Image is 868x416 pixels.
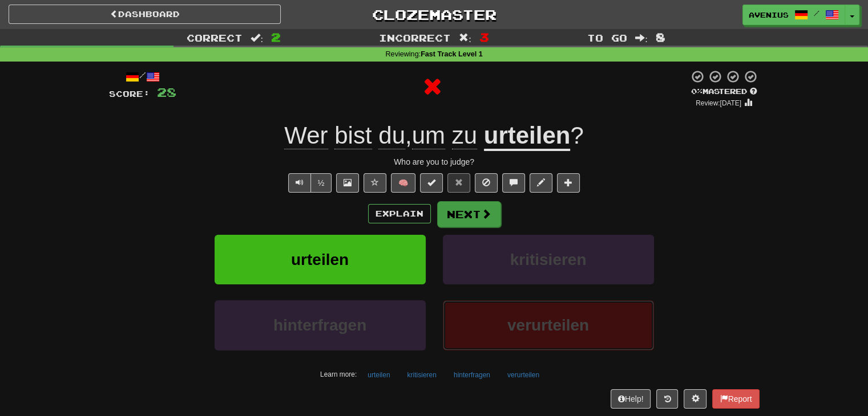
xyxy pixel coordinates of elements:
[479,30,489,44] span: 3
[401,366,443,384] button: kritisieren
[187,32,243,43] span: Correct
[109,89,150,99] span: Score:
[507,316,589,334] span: verurteilen
[814,9,819,17] span: /
[215,300,426,350] button: hinterfragen
[452,122,477,149] span: zu
[447,366,496,384] button: hinterfragen
[656,30,665,44] span: 8
[459,33,471,43] span: :
[557,173,580,193] button: Add to collection (alt+a)
[712,389,759,409] button: Report
[412,122,445,149] span: um
[437,201,501,227] button: Next
[334,122,372,149] span: bist
[570,122,583,149] span: ?
[284,122,328,149] span: Wer
[689,87,760,97] div: Mastered
[530,173,552,193] button: Edit sentence (alt+d)
[284,122,483,149] span: ,
[291,251,349,268] span: urteilen
[286,173,332,193] div: Text-to-speech controls
[656,389,678,409] button: Round history (alt+y)
[443,235,654,284] button: kritisieren
[364,173,386,193] button: Favorite sentence (alt+f)
[368,204,431,223] button: Explain
[288,173,311,193] button: Play sentence audio (ctl+space)
[587,32,627,43] span: To go
[749,10,789,20] span: Avenius
[475,173,498,193] button: Ignore sentence (alt+i)
[310,173,332,193] button: ½
[379,32,451,43] span: Incorrect
[443,300,654,350] button: verurteilen
[320,370,357,378] small: Learn more:
[9,5,281,24] a: Dashboard
[378,122,405,149] span: du
[298,5,570,25] a: Clozemaster
[484,122,571,151] u: urteilen
[273,316,366,334] span: hinterfragen
[691,87,703,96] span: 0 %
[420,173,443,193] button: Set this sentence to 100% Mastered (alt+m)
[635,33,648,43] span: :
[361,366,396,384] button: urteilen
[251,33,263,43] span: :
[215,235,426,284] button: urteilen
[271,30,281,44] span: 2
[502,173,525,193] button: Discuss sentence (alt+u)
[109,70,176,84] div: /
[109,156,760,168] div: Who are you to judge?
[510,251,587,268] span: kritisieren
[447,173,470,193] button: Reset to 0% Mastered (alt+r)
[336,173,359,193] button: Show image (alt+x)
[696,99,741,107] small: Review: [DATE]
[421,50,483,58] strong: Fast Track Level 1
[391,173,415,193] button: 🧠
[501,366,546,384] button: verurteilen
[742,5,845,25] a: Avenius /
[157,85,176,99] span: 28
[611,389,651,409] button: Help!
